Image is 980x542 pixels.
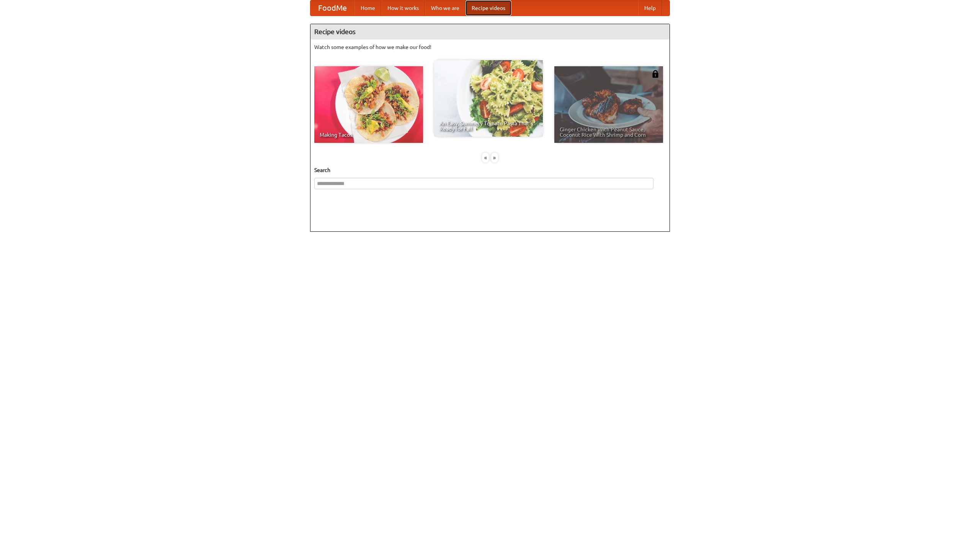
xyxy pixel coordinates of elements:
a: Help [638,0,662,16]
span: An Easy, Summery Tomato Pasta That's Ready for Fall [439,121,537,131]
a: An Easy, Summery Tomato Pasta That's Ready for Fall [434,60,543,137]
h4: Recipe videos [310,24,670,39]
img: 483408.png [652,70,659,78]
a: FoodMe [310,0,354,16]
a: Making Tacos [314,66,423,143]
h5: Search [314,166,666,174]
span: Making Tacos [320,132,418,138]
div: « [482,153,489,162]
div: » [491,153,498,162]
p: Watch some examples of how we make our food! [314,43,666,51]
a: Home [354,0,381,16]
a: Who we are [425,0,465,16]
a: Recipe videos [465,0,511,16]
a: How it works [381,0,425,16]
